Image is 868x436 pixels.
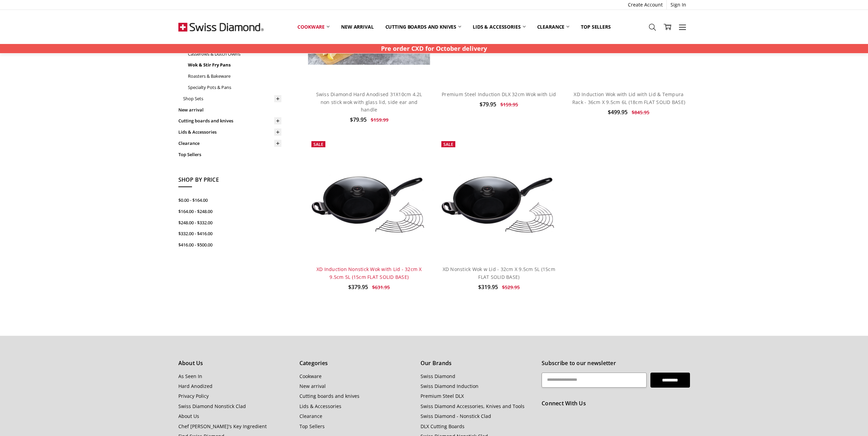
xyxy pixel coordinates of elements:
a: As Seen In [178,373,202,379]
a: Premium Steel DLX [421,393,464,399]
a: $164.00 - $248.00 [178,206,281,217]
a: Top Sellers [178,149,281,160]
h5: Shop By Price [178,176,281,187]
a: New arrival [299,383,326,389]
span: $845.95 [632,109,649,116]
a: Cookware [292,19,335,34]
span: $379.95 [348,283,368,291]
a: XD Induction Nonstick Wok with Lid - 32cm X 9.5cm 5L (15cm FLAT SOLID BASE) [308,138,430,260]
a: Hard Anodized [178,383,212,389]
a: Shop Sets [183,93,281,104]
a: Swiss Diamond [421,373,455,379]
a: Cutting boards and knives [178,115,281,126]
span: $529.95 [502,284,520,290]
a: Top Sellers [299,423,325,430]
a: Casseroles & Dutch Ovens [188,48,281,60]
a: Lids & Accessories [467,19,531,34]
a: Roasters & Bakeware [188,71,281,82]
a: XD Induction Nonstick Wok with Lid - 32cm X 9.5cm 5L (15cm FLAT SOLID BASE) [317,266,422,280]
img: XD Nonstick Wok w Lid - 32cm X 9.5cm 5L (15cm FLAT SOLID BASE) [438,158,560,239]
a: Cutting boards and knives [380,19,467,34]
h5: Categories [299,359,413,368]
a: Cutting boards and knives [299,393,359,399]
h5: Our Brands [421,359,534,368]
span: $79.95 [480,101,496,108]
img: XD Induction Nonstick Wok with Lid - 32cm X 9.5cm 5L (15cm FLAT SOLID BASE) [308,158,430,239]
h5: About Us [178,359,292,368]
strong: Pre order CXD for October delivery [381,44,487,52]
a: Swiss Diamond - Nonstick Clad [421,413,491,419]
a: Clearance [531,19,575,34]
a: Lids & Accessories [299,403,341,409]
h5: Connect With Us [542,399,690,408]
span: $159.99 [371,117,388,123]
a: $416.00 - $500.00 [178,239,281,251]
a: Chef [PERSON_NAME]'s Key Ingredient [178,423,267,430]
a: Swiss Diamond Hard Anodised 31X10cm 4.2L non stick wok with glass lid, side ear and handle [316,91,422,113]
a: Swiss Diamond Nonstick Clad [178,403,246,409]
a: $332.00 - $416.00 [178,228,281,239]
a: $248.00 - $332.00 [178,217,281,228]
a: DLX Cutting Boards [421,423,465,430]
a: Premium Steel Induction DLX 32cm Wok with Lid [442,91,556,97]
span: $159.95 [500,101,518,108]
span: $79.95 [350,116,367,123]
a: Clearance [178,138,281,149]
a: XD Induction Wok with Lid with Lid & Tempura Rack - 36cm X 9.5cm 6L (18cm FLAT SOLID BASE) [572,91,685,105]
a: Clearance [299,413,322,419]
a: Privacy Policy [178,393,209,399]
a: XD Nonstick Wok w Lid - 32cm X 9.5cm 5L (15cm FLAT SOLID BASE) [438,138,560,260]
span: $499.95 [608,108,628,116]
a: New arrival [178,104,281,116]
a: Specialty Pots & Pans [188,82,281,93]
a: Lids & Accessories [178,126,281,138]
a: Swiss Diamond Accessories, Knives and Tools [421,403,525,409]
span: Sale [443,141,453,147]
a: $0.00 - $164.00 [178,195,281,206]
a: Swiss Diamond Induction [421,383,479,389]
span: Sale [313,141,323,147]
a: About Us [178,413,199,419]
h5: Subscribe to our newsletter [542,359,690,368]
span: $631.95 [372,284,390,290]
a: Cookware [299,373,322,379]
img: Free Shipping On Every Order [178,10,264,44]
a: New arrival [335,19,379,34]
span: $319.95 [478,283,498,291]
a: Wok & Stir Fry Pans [188,59,281,71]
a: Top Sellers [575,19,616,34]
a: XD Nonstick Wok w Lid - 32cm X 9.5cm 5L (15cm FLAT SOLID BASE) [443,266,555,280]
